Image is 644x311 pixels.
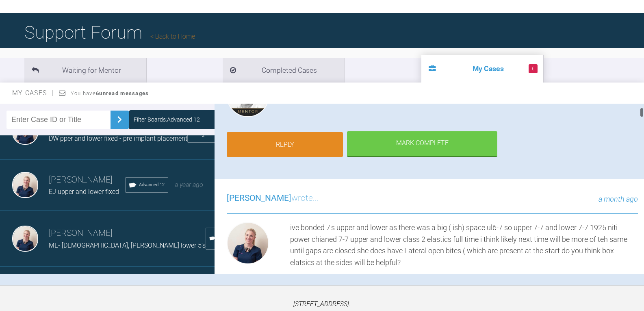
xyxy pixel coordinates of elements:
[49,226,206,240] h3: [PERSON_NAME]
[24,18,195,47] h1: Support Forum
[227,191,319,205] h3: wrote...
[227,222,269,264] img: Olivia Nixon
[71,90,149,96] span: You have
[227,132,343,157] a: Reply
[529,64,538,73] span: 6
[139,181,165,189] span: Advanced 12
[49,188,119,196] span: EJ upper and lower fixed
[150,33,195,40] a: Back to Home
[49,173,125,187] h3: [PERSON_NAME]
[134,115,200,124] div: Filter Boards: Advanced 12
[49,135,187,142] span: DW pper and lower fixed - pre implant placement
[24,58,146,83] li: Waiting for Mentor
[175,181,203,189] span: a year ago
[49,241,206,249] span: ME- [DEMOGRAPHIC_DATA], [PERSON_NAME] lower 5's
[12,226,38,252] img: Olivia Nixon
[421,55,543,83] li: My Cases
[223,58,345,83] li: Completed Cases
[347,131,497,157] div: Mark Complete
[227,193,291,203] span: [PERSON_NAME]
[12,89,54,97] span: My Cases
[7,111,111,129] input: Enter Case ID or Title
[113,113,126,126] img: chevronRight.28bd32b0.svg
[12,172,38,198] img: Olivia Nixon
[290,222,638,269] div: ive bonded 7's upper and lower as there was a big ( ish) space ul6-7 so upper 7-7 and lower 7-7 1...
[96,90,149,96] strong: 6 unread messages
[598,195,638,203] span: a month ago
